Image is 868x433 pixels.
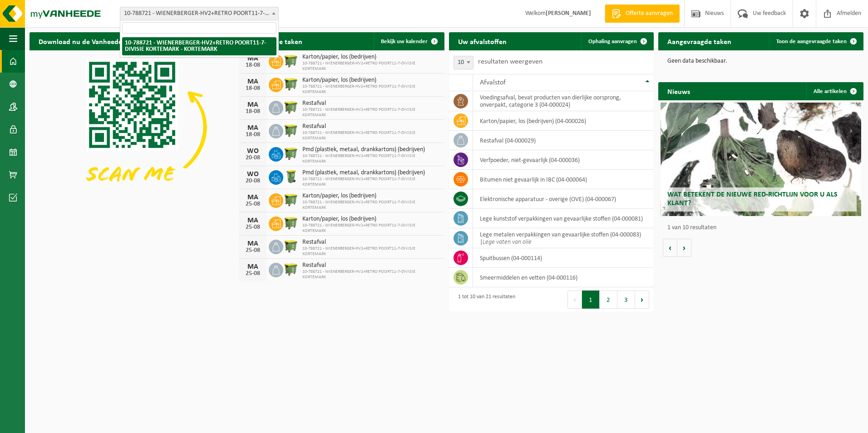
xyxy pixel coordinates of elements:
[658,32,740,50] h2: Aangevraagde taken
[283,238,299,254] img: WB-1100-HPE-GN-50
[302,123,440,130] span: Restafval
[667,225,859,231] p: 1 van 10 resultaten
[244,247,262,254] div: 25-08
[473,131,654,150] td: restafval (04-000029)
[473,268,654,287] td: smeermiddelen en vetten (04-000116)
[283,76,299,92] img: WB-1100-HPE-GN-50
[244,224,262,231] div: 25-08
[473,189,654,209] td: elektronische apparatuur - overige (OVE) (04-000067)
[283,261,299,277] img: WB-1100-HPE-GN-50
[449,32,516,50] h2: Uw afvalstoffen
[302,54,440,61] span: Karton/papier, los (bedrijven)
[454,56,473,69] span: 10
[244,171,262,178] div: WO
[473,91,654,111] td: voedingsafval, bevat producten van dierlijke oorsprong, onverpakt, categorie 3 (04-000024)
[473,209,654,228] td: lege kunststof verpakkingen van gevaarlijke stoffen (04-000081)
[581,32,653,50] a: Ophaling aanvragen
[302,153,440,164] span: 10-788721 - WIENERBERGER-HV2+RETRO POORT11-7-DIVISIE KORTEMARK
[381,39,428,44] span: Bekijk uw kalender
[244,178,262,184] div: 20-08
[244,55,262,62] div: MA
[667,191,838,207] span: Wat betekent de nieuwe RED-richtlijn voor u als klant?
[302,107,440,118] span: 10-788721 - WIENERBERGER-HV2+RETRO POORT11-7-DIVISIE KORTEMARK
[283,99,299,115] img: WB-1100-HPE-GN-50
[120,7,279,20] span: 10-788721 - WIENERBERGER-HV2+RETRO POORT11-7-DIVISIE KORTEMARK - KORTEMARK
[302,192,440,200] span: Karton/papier, los (bedrijven)
[769,32,863,50] a: Toon de aangevraagde taken
[302,177,440,187] span: 10-788721 - WIENERBERGER-HV2+RETRO POORT11-7-DIVISIE KORTEMARK
[588,39,637,44] span: Ophaling aanvragen
[244,62,262,69] div: 18-08
[374,32,444,50] a: Bekijk uw kalender
[302,216,440,223] span: Karton/papier, los (bedrijven)
[283,215,299,231] img: WB-1100-HPE-GN-50
[244,101,262,108] div: MA
[667,58,854,64] p: Geen data beschikbaar.
[283,192,299,207] img: WB-1100-HPE-GN-50
[244,108,262,115] div: 18-08
[283,53,299,69] img: WB-1100-HPE-GN-50
[473,150,654,170] td: verfpoeder, niet-gevaarlijk (04-000036)
[302,262,440,269] span: Restafval
[546,10,591,17] strong: [PERSON_NAME]
[244,263,262,271] div: MA
[478,58,542,65] label: resultaten weergeven
[120,7,278,20] span: 10-788721 - WIENERBERGER-HV2+RETRO POORT11-7-DIVISIE KORTEMARK - KORTEMARK
[473,170,654,189] td: bitumen niet gevaarlijk in IBC (04-000064)
[473,228,654,248] td: lege metalen verpakkingen van gevaarlijke stoffen (04-000083) |
[635,290,649,309] button: Next
[30,50,235,204] img: Download de VHEPlus App
[244,271,262,277] div: 25-08
[806,82,863,100] a: Alle artikelen
[244,217,262,224] div: MA
[302,130,440,141] span: 10-788721 - WIENERBERGER-HV2+RETRO POORT11-7-DIVISIE KORTEMARK
[30,32,151,50] h2: Download nu de Vanheede+ app!
[617,290,635,309] button: 3
[302,146,440,153] span: Pmd (plastiek, metaal, drankkartons) (bedrijven)
[582,290,600,309] button: 1
[567,290,582,309] button: Previous
[658,82,699,100] h2: Nieuws
[605,5,680,23] a: Offerte aanvragen
[623,9,675,18] span: Offerte aanvragen
[244,194,262,201] div: MA
[283,123,299,138] img: WB-1100-HPE-GN-50
[244,85,262,92] div: 18-08
[454,56,473,69] span: 10
[302,100,440,107] span: Restafval
[473,248,654,268] td: spuitbussen (04-000114)
[776,39,847,44] span: Toon de aangevraagde taken
[302,169,440,177] span: Pmd (plastiek, metaal, drankkartons) (bedrijven)
[454,290,515,310] div: 1 tot 10 van 21 resultaten
[302,223,440,234] span: 10-788721 - WIENERBERGER-HV2+RETRO POORT11-7-DIVISIE KORTEMARK
[244,124,262,132] div: MA
[302,77,440,84] span: Karton/papier, los (bedrijven)
[600,290,617,309] button: 2
[283,146,299,161] img: WB-1100-HPE-GN-50
[473,111,654,131] td: karton/papier, los (bedrijven) (04-000026)
[677,239,691,257] button: Volgende
[302,84,440,95] span: 10-788721 - WIENERBERGER-HV2+RETRO POORT11-7-DIVISIE KORTEMARK
[283,169,299,184] img: WB-0240-HPE-GN-50
[661,103,862,216] a: Wat betekent de nieuwe RED-richtlijn voor u als klant?
[244,201,262,207] div: 25-08
[244,155,262,161] div: 20-08
[302,239,440,246] span: Restafval
[302,200,440,211] span: 10-788721 - WIENERBERGER-HV2+RETRO POORT11-7-DIVISIE KORTEMARK
[244,132,262,138] div: 18-08
[244,78,262,85] div: MA
[122,37,276,55] li: 10-788721 - WIENERBERGER-HV2+RETRO POORT11-7-DIVISIE KORTEMARK - KORTEMARK
[244,148,262,155] div: WO
[302,269,440,280] span: 10-788721 - WIENERBERGER-HV2+RETRO POORT11-7-DIVISIE KORTEMARK
[480,79,506,86] span: Afvalstof
[483,239,532,246] i: Lege vaten van olie
[302,246,440,257] span: 10-788721 - WIENERBERGER-HV2+RETRO POORT11-7-DIVISIE KORTEMARK
[302,61,440,72] span: 10-788721 - WIENERBERGER-HV2+RETRO POORT11-7-DIVISIE KORTEMARK
[663,239,677,257] button: Vorige
[244,240,262,247] div: MA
